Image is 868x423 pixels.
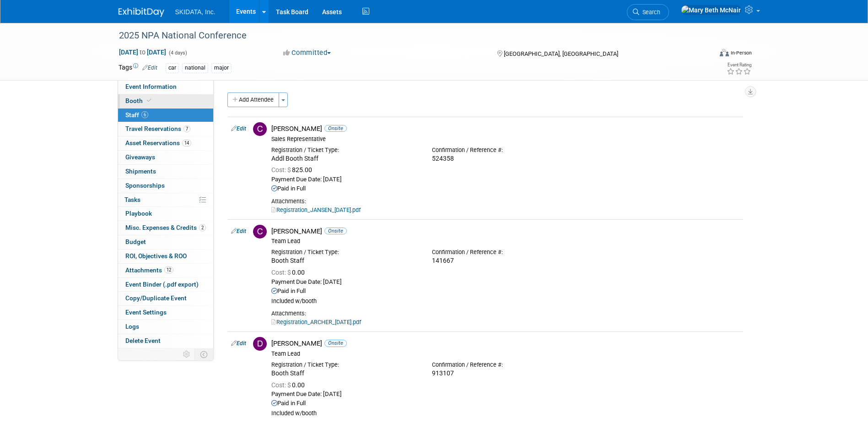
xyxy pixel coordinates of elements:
div: Paid in Full [271,287,739,295]
img: Mary Beth McNair [681,5,741,15]
a: Event Information [118,80,213,94]
a: Sponsorships [118,179,213,193]
div: Addl Booth Staff [271,155,418,163]
button: Add Attendee [227,92,279,107]
span: 6 [141,111,148,118]
span: 14 [182,140,191,146]
a: Asset Reservations14 [118,136,213,150]
span: Event Information [125,83,177,90]
div: [PERSON_NAME] [271,339,739,348]
div: Included w/booth [271,410,739,418]
a: Logs [118,320,213,334]
div: car [166,63,179,73]
a: Copy/Duplicate Event [118,292,213,305]
span: SKIDATA, Inc. [175,8,216,16]
div: Registration / Ticket Type: [271,146,418,154]
img: Format-Inperson.png [720,49,729,56]
span: 12 [164,266,173,273]
i: Booth reservation complete [147,98,151,103]
div: Registration / Ticket Type: [271,249,418,256]
span: 0.00 [271,381,308,389]
a: ROI, Objectives & ROO [118,249,213,263]
span: Budget [125,238,146,245]
span: Staff [125,111,148,119]
a: Staff6 [118,108,213,122]
span: Onsite [324,228,347,234]
div: major [211,63,232,73]
span: Delete Event [125,337,161,344]
div: 913107 [432,369,579,378]
span: Event Binder (.pdf export) [125,281,199,288]
img: C.jpg [253,225,267,239]
div: 141667 [432,257,579,265]
div: Event Format [658,48,752,61]
div: Confirmation / Reference #: [432,146,579,154]
span: 0.00 [271,269,308,276]
a: Travel Reservations7 [118,122,213,136]
a: Shipments [118,165,213,179]
div: Team Lead [271,350,739,358]
a: Giveaways [118,151,213,164]
div: [PERSON_NAME] [271,227,739,236]
span: Attachments [125,266,173,274]
span: Playbook [125,210,152,217]
span: Shipments [125,168,156,175]
a: Budget [118,235,213,249]
span: Cost: $ [271,269,292,276]
span: Booth [125,97,153,104]
div: Booth Staff [271,257,418,265]
td: Tags [119,63,157,73]
a: Edit [231,340,246,347]
div: Event Rating [727,63,751,67]
div: Included w/booth [271,298,739,305]
div: Team Lead [271,238,739,245]
img: C.jpg [253,122,267,136]
a: Misc. Expenses & Credits2 [118,221,213,235]
td: Personalize Event Tab Strip [179,348,195,360]
div: Payment Due Date: [DATE] [271,278,739,286]
span: Onsite [324,340,347,347]
a: Delete Event [118,334,213,348]
div: Payment Due Date: [DATE] [271,176,739,184]
span: Event Settings [125,309,167,316]
div: national [182,63,208,73]
img: D.jpg [253,337,267,351]
a: Edit [231,125,246,132]
a: Registration_ARCHER_[DATE].pdf [271,319,361,325]
a: Playbook [118,207,213,221]
span: 7 [183,125,190,132]
span: [DATE] [DATE] [119,48,167,56]
span: 2 [199,224,206,231]
div: 2025 NPA National Conference [116,27,698,44]
div: In-Person [730,49,752,56]
button: Committed [280,48,334,58]
div: Paid in Full [271,400,739,407]
a: Edit [142,65,157,71]
span: Copy/Duplicate Event [125,294,187,302]
div: Paid in Full [271,185,739,193]
span: Giveaways [125,153,155,161]
div: Attachments: [271,198,739,205]
span: Sponsorships [125,182,165,189]
span: to [138,49,147,56]
span: ROI, Objectives & ROO [125,252,187,260]
span: Cost: $ [271,381,292,389]
div: 524358 [432,155,579,163]
td: Toggle Event Tabs [194,348,213,360]
span: Onsite [324,125,347,132]
span: Logs [125,323,139,330]
a: Registration_JANSEN_[DATE].pdf [271,206,361,213]
span: (4 days) [168,50,187,56]
span: 825.00 [271,166,316,174]
div: Attachments: [271,310,739,317]
a: Edit [231,228,246,234]
div: Registration / Ticket Type: [271,361,418,369]
span: Asset Reservations [125,139,191,146]
span: Misc. Expenses & Credits [125,224,206,231]
div: Confirmation / Reference #: [432,249,579,256]
a: Booth [118,94,213,108]
span: Tasks [124,196,140,203]
div: Sales Representative [271,136,739,143]
a: Attachments12 [118,264,213,277]
span: Travel Reservations [125,125,190,132]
